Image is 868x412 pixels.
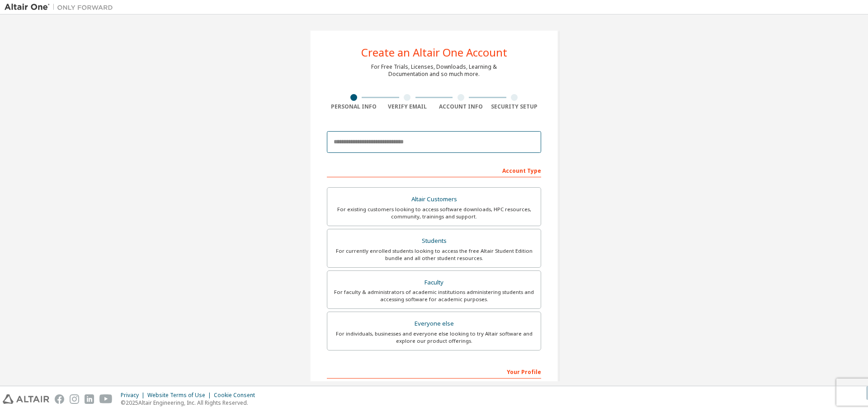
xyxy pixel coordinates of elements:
[327,163,541,177] div: Account Type
[55,394,64,404] img: facebook.svg
[381,103,434,110] div: Verify Email
[327,364,541,379] div: Your Profile
[488,103,542,110] div: Security Setup
[333,289,535,303] div: For faculty & administrators of academic institutions administering students and accessing softwa...
[99,394,113,404] img: youtube.svg
[333,276,535,289] div: Faculty
[121,392,147,399] div: Privacy
[121,399,260,407] p: © 2025 Altair Engineering, Inc. All Rights Reserved.
[361,47,507,58] div: Create an Altair One Account
[327,103,381,110] div: Personal Info
[70,394,79,404] img: instagram.svg
[333,193,535,206] div: Altair Customers
[333,330,535,345] div: For individuals, businesses and everyone else looking to try Altair software and explore our prod...
[434,103,488,110] div: Account Info
[147,392,214,399] div: Website Terms of Use
[333,247,535,262] div: For currently enrolled students looking to access the free Altair Student Edition bundle and all ...
[333,317,535,330] div: Everyone else
[371,63,497,78] div: For Free Trials, Licenses, Downloads, Learning & Documentation and so much more.
[214,392,260,399] div: Cookie Consent
[5,3,118,12] img: Altair One
[333,206,535,220] div: For existing customers looking to access software downloads, HPC resources, community, trainings ...
[333,235,535,247] div: Students
[85,394,94,404] img: linkedin.svg
[3,394,49,404] img: altair_logo.svg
